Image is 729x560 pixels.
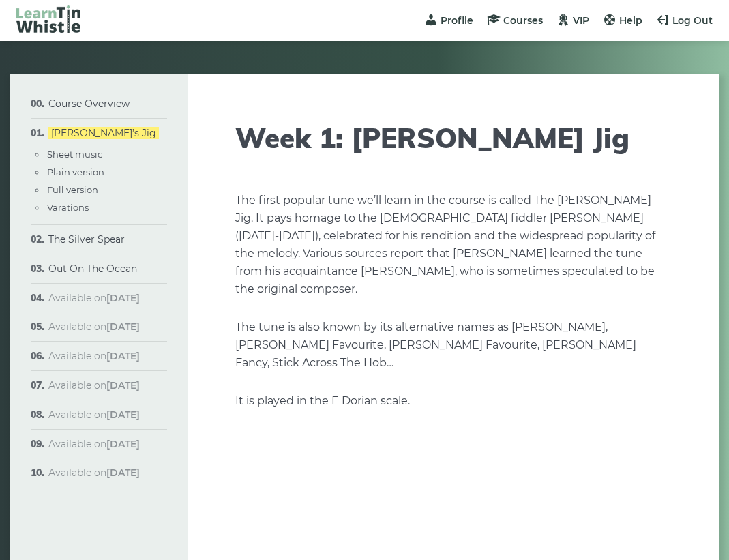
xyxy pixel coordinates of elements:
span: Available on [48,467,140,479]
p: The tune is also known by its alternative names as [PERSON_NAME], [PERSON_NAME] Favourite, [PERSO... [235,319,670,372]
span: Available on [48,409,140,421]
a: Full version [47,184,98,195]
a: Log Out [656,14,713,27]
strong: [DATE] [106,467,140,479]
strong: [DATE] [106,379,140,392]
a: Courses [487,14,543,27]
span: Log Out [672,14,713,27]
a: VIP [556,14,589,27]
a: Course Overview [48,98,130,110]
span: Available on [48,292,140,304]
a: The Silver Spear [48,233,125,246]
a: Profile [424,14,473,27]
strong: [DATE] [106,292,140,304]
a: Varations [47,202,89,213]
strong: [DATE] [106,350,140,362]
strong: [DATE] [106,409,140,421]
span: Profile [441,14,473,27]
span: Help [619,14,642,27]
span: Available on [48,321,140,333]
span: VIP [573,14,589,27]
a: Help [603,14,642,27]
span: Available on [48,350,140,362]
a: Plain version [47,166,104,177]
a: Sheet music [47,149,102,160]
h1: Week 1: [PERSON_NAME] Jig [235,121,670,154]
strong: [DATE] [106,438,140,450]
strong: [DATE] [106,321,140,333]
p: It is played in the E Dorian scale. [235,392,670,410]
img: LearnTinWhistle.com [16,5,80,33]
span: Available on [48,438,140,450]
a: [PERSON_NAME]’s Jig [48,127,159,139]
span: Available on [48,379,140,392]
a: Out On The Ocean [48,263,137,275]
span: Courses [503,14,543,27]
p: The first popular tune we’ll learn in the course is called The [PERSON_NAME] Jig. It pays homage ... [235,192,670,298]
